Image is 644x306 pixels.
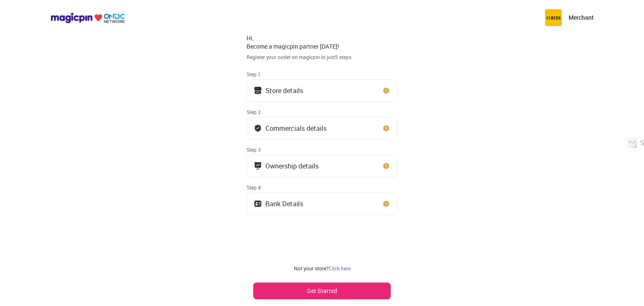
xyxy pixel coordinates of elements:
div: Ownership details [265,164,319,168]
div: Store details [265,88,303,93]
button: Get Started [253,283,391,299]
span: Not your store? [294,265,329,272]
button: Commercials details [247,117,397,140]
div: Step 3 [247,146,397,153]
div: Hi, Become a magicpin partner [DATE]! [247,34,397,50]
button: Store details [247,79,397,102]
img: commercials_icon.983f7837.svg [254,162,262,170]
img: circus.b677b59b.png [545,9,562,26]
img: clock_icon_new.67dbf243.svg [382,124,390,132]
div: Step 2 [247,109,397,115]
button: Ownership details [247,155,397,177]
a: Click here [329,265,351,272]
img: storeIcon.9b1f7264.svg [254,86,262,95]
div: Register your outlet on magicpin in just 5 steps [247,54,397,61]
div: Step 1 [247,71,397,78]
img: ownership_icon.37569ceb.svg [254,200,262,208]
button: Bank Details [247,192,397,215]
img: clock_icon_new.67dbf243.svg [382,86,390,95]
img: bank_details_tick.fdc3558c.svg [254,124,262,132]
div: Step 4 [247,184,397,191]
div: Bank Details [265,202,303,206]
div: Commercials details [265,126,327,130]
img: ondc-logo-new-small.8a59708e.svg [50,12,125,23]
p: Merchant [569,13,594,22]
img: clock_icon_new.67dbf243.svg [382,162,390,170]
img: clock_icon_new.67dbf243.svg [382,200,390,208]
